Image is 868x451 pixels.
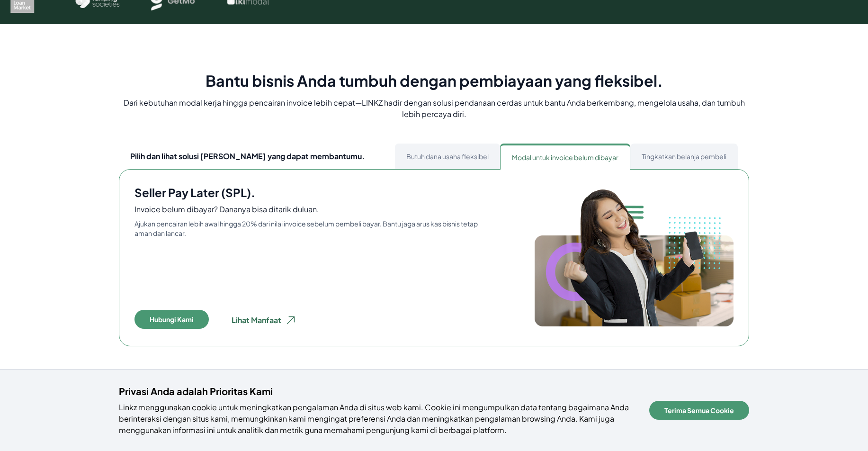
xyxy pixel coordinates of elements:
button: Terima Semua Cookie [649,401,749,420]
h4: Seller Pay Later (SPL). [134,185,255,200]
button: Hubungi Kami [134,310,209,329]
p: Ajukan pencairan lebih awal hingga 20% dari nilai invoice sebelum pembeli bayar. Bantu jaga arus ... [134,219,485,238]
p: Dari kebutuhan modal kerja hingga pencairan invoice lebih cepat—LINKZ hadir dengan solusi pendana... [119,97,750,120]
button: Tingkatkan belanja pembeli [630,144,738,169]
h5: Invoice belum dibayar? Dananya bisa ditarik duluan. [134,204,319,215]
h4: Privasi Anda adalah Prioritas Kami [119,385,638,398]
p: Pilih dan lihat solusi [PERSON_NAME] yang dapat membantumu. [130,151,365,162]
a: Hubungi Kami [134,310,209,331]
p: Linkz menggunakan cookie untuk meningkatkan pengalaman Anda di situs web kami. Cookie ini mengump... [119,402,638,436]
button: Butuh dana usaha fleksibel [395,144,500,169]
button: Lihat Manfaat [224,310,304,331]
button: Modal untuk invoice belum dibayar [500,144,630,169]
img: bgf_1 [535,185,734,331]
h2: Bantu bisnis Anda tumbuh dengan pembiayaan yang fleksibel. [206,72,663,90]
